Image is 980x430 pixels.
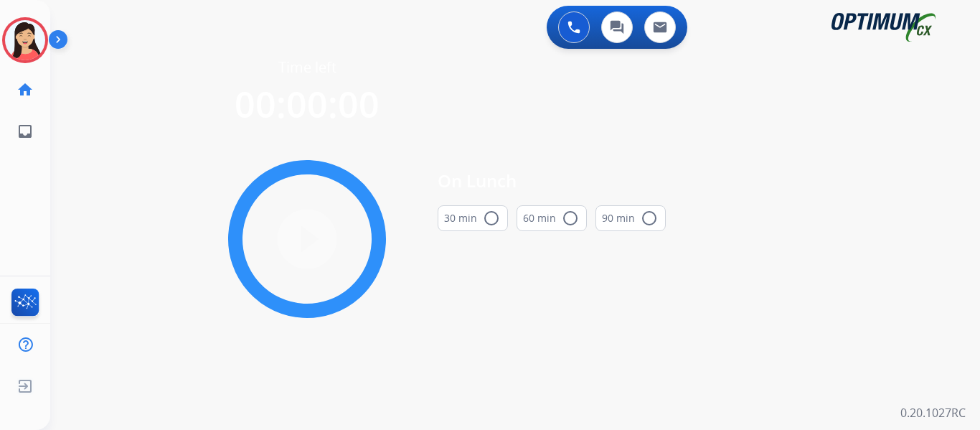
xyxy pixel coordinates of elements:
p: 0.20.1027RC [900,404,966,421]
mat-icon: radio_button_unchecked [562,210,579,227]
button: 30 min [438,205,508,231]
button: 90 min [595,205,666,231]
span: On Lunch [438,168,666,194]
img: avatar [5,20,45,60]
mat-icon: radio_button_unchecked [483,210,500,227]
mat-icon: radio_button_unchecked [641,210,658,227]
button: 60 min [517,205,587,231]
span: 00:00:00 [235,80,380,128]
mat-icon: home [17,81,34,98]
mat-icon: inbox [17,123,34,140]
span: Time left [278,57,336,78]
